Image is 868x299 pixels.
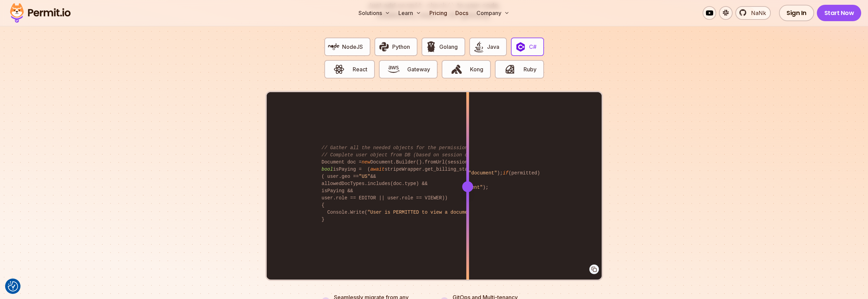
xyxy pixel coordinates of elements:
[779,5,814,21] a: Sign In
[388,63,399,75] img: Gateway
[353,65,367,73] span: React
[487,43,499,51] span: Java
[529,43,536,51] span: C#
[8,281,18,291] img: Revisit consent button
[474,6,512,20] button: Company
[473,41,485,53] img: Java
[747,9,766,17] span: NaNk
[396,6,424,20] button: Learn
[515,41,526,53] img: C#
[359,174,370,179] span: "US"
[378,41,390,53] img: Python
[439,43,458,51] span: Golang
[817,5,862,21] a: Start Now
[333,63,345,75] img: React
[504,63,516,75] img: Ruby
[468,170,497,176] span: "document"
[451,63,462,75] img: Kong
[362,159,370,165] span: new
[7,1,74,25] img: Permit logo
[317,139,551,229] code: User user = User.Builder.fromSession(session); Document doc = Document.Builder().fromUrl(session....
[453,6,471,20] a: Docs
[470,65,483,73] span: Kong
[8,281,18,291] button: Consent Preferences
[356,6,393,20] button: Solutions
[370,167,385,172] span: await
[425,41,437,53] img: Golang
[322,152,548,158] span: // Complete user object from DB (based on session object, only 3 DB queries...)
[427,6,450,20] a: Pricing
[367,210,476,215] span: "User is PERMITTED to view a document"
[322,167,333,172] span: bool
[407,65,430,73] span: Gateway
[503,170,509,176] span: if
[524,65,536,73] span: Ruby
[328,41,340,53] img: NodeJS
[735,6,771,20] a: NaNk
[322,145,485,151] span: // Gather all the needed objects for the permission check
[342,43,363,51] span: NodeJS
[392,43,410,51] span: Python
